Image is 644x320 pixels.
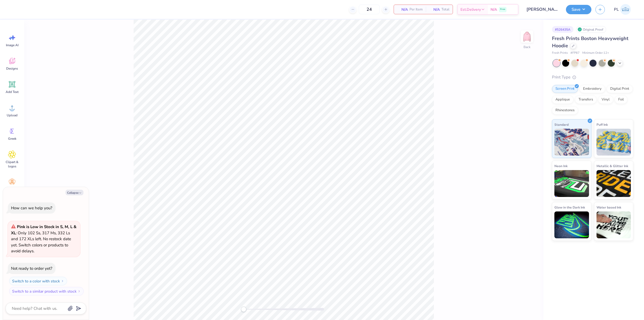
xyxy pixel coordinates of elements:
[554,129,589,156] img: Standard
[552,85,578,93] div: Screen Print
[8,136,16,141] span: Greek
[491,7,497,12] span: N/A
[500,8,505,11] span: Free
[582,51,609,55] span: Minimum Order: 12 +
[570,51,580,55] span: # FP87
[78,290,81,293] img: Switch to a similar product with stock
[554,211,589,238] img: Glow in the Dark Ink
[554,204,585,210] span: Glow in the Dark Ink
[441,7,449,12] span: Total
[554,163,568,169] span: Neon Ink
[61,279,64,283] img: Switch to a color with stock
[524,45,530,49] div: Back
[552,26,573,33] div: # 526435A
[614,6,619,13] span: PL
[11,205,52,211] div: How can we help you?
[576,26,606,33] div: Original Proof
[11,224,76,254] span: : Only 102 Ss, 317 Ms, 332 Ls and 172 XLs left. No restock date yet. Switch colors or products to...
[6,43,19,47] span: Image AI
[7,113,17,117] span: Upload
[597,204,621,210] span: Water based Ink
[597,163,628,169] span: Metallic & Glitter Ink
[6,66,18,71] span: Designs
[522,31,532,42] img: Back
[580,85,605,93] div: Embroidery
[552,96,573,104] div: Applique
[575,96,597,104] div: Transfers
[429,7,440,12] span: N/A
[620,4,631,15] img: Pamela Lois Reyes
[597,122,608,127] span: Puff Ink
[460,7,481,12] span: Est. Delivery
[9,287,84,296] button: Switch to a similar product with stock
[3,160,21,168] span: Clipart & logos
[597,129,631,156] img: Puff Ink
[552,35,628,49] span: Fresh Prints Boston Heavyweight Hoodie
[397,7,408,12] span: N/A
[598,96,613,104] div: Vinyl
[6,90,19,94] span: Add Text
[11,266,52,271] div: Not ready to order yet?
[554,170,589,197] img: Neon Ink
[566,5,591,14] button: Save
[612,4,633,15] a: PL
[552,51,568,55] span: Fresh Prints
[409,7,423,12] span: Per Item
[615,96,627,104] div: Foil
[597,170,631,197] img: Metallic & Glitter Ink
[11,224,76,236] strong: Pink is Low in Stock in S, M, L & XL
[241,307,246,312] div: Accessibility label
[9,277,67,285] button: Switch to a color with stock
[554,122,569,127] span: Standard
[522,4,562,15] input: Untitled Design
[65,190,83,195] button: Collapse
[607,85,633,93] div: Digital Print
[552,74,633,80] div: Print Type
[359,5,380,14] input: – –
[552,106,578,114] div: Rhinestones
[597,211,631,238] img: Water based Ink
